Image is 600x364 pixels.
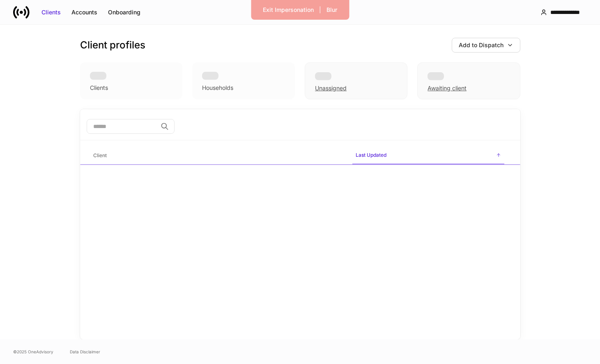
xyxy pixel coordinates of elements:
[263,6,314,14] div: Exit Impersonation
[326,6,337,14] div: Blur
[108,8,140,16] div: Onboarding
[257,3,319,16] button: Exit Impersonation
[93,151,107,159] h6: Client
[90,147,346,164] span: Client
[202,84,233,92] div: Households
[13,348,53,355] span: © 2025 OneAdvisory
[103,6,146,19] button: Onboarding
[428,84,467,92] div: Awaiting client
[36,6,66,19] button: Clients
[321,3,343,16] button: Blur
[315,84,347,92] div: Unassigned
[305,62,407,99] div: Unassigned
[71,8,97,16] div: Accounts
[70,348,100,355] a: Data Disclaimer
[352,147,504,165] span: Last Updated
[356,151,386,159] h6: Last Updated
[66,6,103,19] button: Accounts
[90,84,108,92] div: Clients
[452,38,520,53] button: Add to Dispatch
[459,41,503,49] div: Add to Dispatch
[417,62,520,99] div: Awaiting client
[41,8,61,16] div: Clients
[80,39,145,52] h3: Client profiles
